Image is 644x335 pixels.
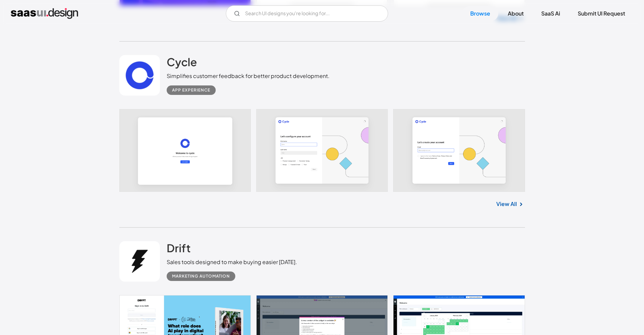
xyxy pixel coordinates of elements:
a: home [11,8,78,19]
a: Drift [167,241,191,258]
a: Cycle [167,55,197,72]
div: App Experience [172,86,210,94]
a: View All [496,200,517,208]
a: About [500,6,532,21]
div: Simplifies customer feedback for better product development. [167,72,330,80]
h2: Drift [167,241,191,255]
div: Marketing Automation [172,272,230,280]
h2: Cycle [167,55,197,69]
a: Submit UI Request [570,6,633,21]
a: Browse [462,6,498,21]
div: Sales tools designed to make buying easier [DATE]. [167,258,297,266]
form: Email Form [226,5,388,22]
a: SaaS Ai [533,6,568,21]
input: Search UI designs you're looking for... [226,5,388,22]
